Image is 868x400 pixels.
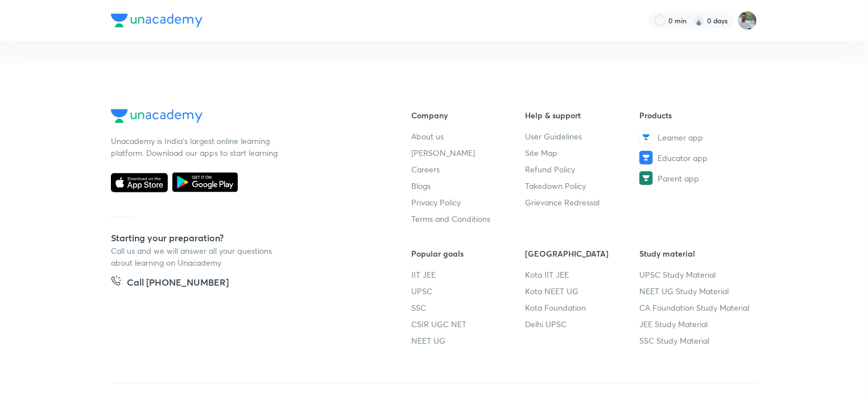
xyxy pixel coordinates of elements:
[111,275,229,291] a: Call [PHONE_NUMBER]
[411,302,526,314] a: SSC
[526,147,640,159] a: Site Map
[639,171,653,185] img: Parent app
[411,335,526,347] a: NEET UG
[639,130,754,144] a: Learner app
[639,335,754,347] a: SSC Study Material
[127,275,229,291] h5: Call [PHONE_NUMBER]
[411,130,526,142] a: About us
[411,248,526,259] h6: Popular goals
[526,248,640,259] h6: [GEOGRAPHIC_DATA]
[639,318,754,330] a: JEE Study Material
[738,11,757,30] img: iSmart Roshan
[526,196,640,208] a: Grievance Redressal
[526,180,640,192] a: Takedown Policy
[658,152,708,164] span: Educator app
[111,14,202,27] img: Company Logo
[639,269,754,281] a: UPSC Study Material
[111,231,375,245] h5: Starting your preparation?
[693,15,705,26] img: streak
[639,248,754,259] h6: Study material
[411,318,526,330] a: CSIR UGC NET
[639,151,754,164] a: Educator app
[639,130,653,144] img: Learner app
[411,163,440,175] span: Careers
[111,135,282,159] p: Unacademy is India’s largest online learning platform. Download our apps to start learning
[526,130,640,142] a: User Guidelines
[411,213,526,225] a: Terms and Conditions
[111,109,375,126] a: Company Logo
[526,163,640,175] a: Refund Policy
[411,147,526,159] a: [PERSON_NAME]
[111,245,282,269] p: Call us and we will answer all your questions about learning on Unacademy
[526,269,640,281] a: Kota IIT JEE
[639,302,754,314] a: CA Foundation Study Material
[526,318,640,330] a: Delhi UPSC
[411,180,526,192] a: Blogs
[526,109,640,121] h6: Help & support
[526,302,640,314] a: Kota Foundation
[639,151,653,164] img: Educator app
[411,269,526,281] a: IIT JEE
[411,196,526,208] a: Privacy Policy
[111,109,202,123] img: Company Logo
[411,285,526,297] a: UPSC
[411,109,526,121] h6: Company
[526,285,640,297] a: Kota NEET UG
[639,285,754,297] a: NEET UG Study Material
[639,109,754,121] h6: Products
[411,163,526,175] a: Careers
[658,131,703,143] span: Learner app
[658,172,699,184] span: Parent app
[639,171,754,185] a: Parent app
